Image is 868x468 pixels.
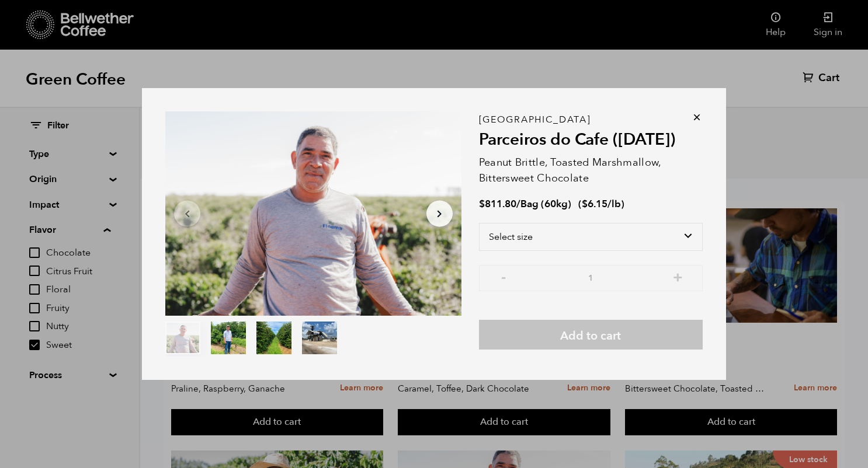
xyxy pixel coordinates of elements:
[479,197,485,211] span: $
[671,271,685,282] button: +
[479,155,703,186] p: Peanut Brittle, Toasted Marshmallow, Bittersweet Chocolate
[578,197,624,211] span: ( )
[607,197,621,211] span: /lb
[479,320,703,350] button: Add to cart
[479,197,516,211] bdi: 811.80
[520,197,571,211] span: Bag (60kg)
[516,197,520,211] span: /
[479,130,703,150] h2: Parceiros do Cafe ([DATE])
[582,197,607,211] bdi: 6.15
[582,197,588,211] span: $
[497,271,511,282] button: -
